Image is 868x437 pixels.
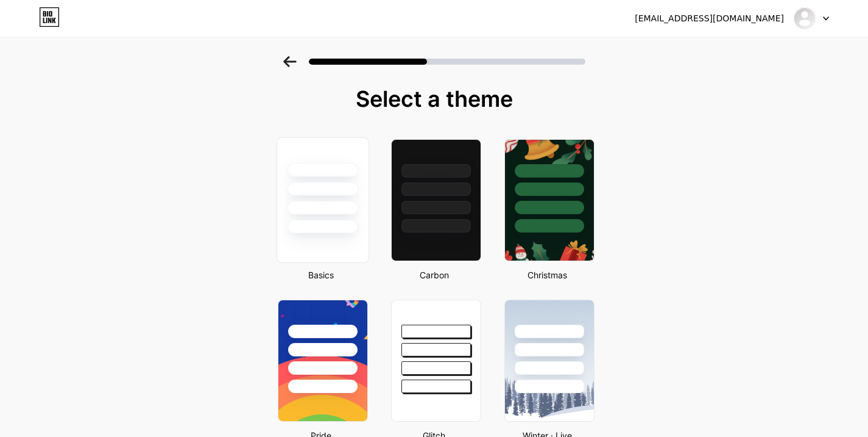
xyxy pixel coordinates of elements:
[793,7,816,30] img: sindicatfspub
[635,12,784,25] div: [EMAIL_ADDRESS][DOMAIN_NAME]
[274,269,368,281] div: Basics
[273,87,596,111] div: Select a theme
[387,269,481,281] div: Carbon
[501,269,595,281] div: Christmas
